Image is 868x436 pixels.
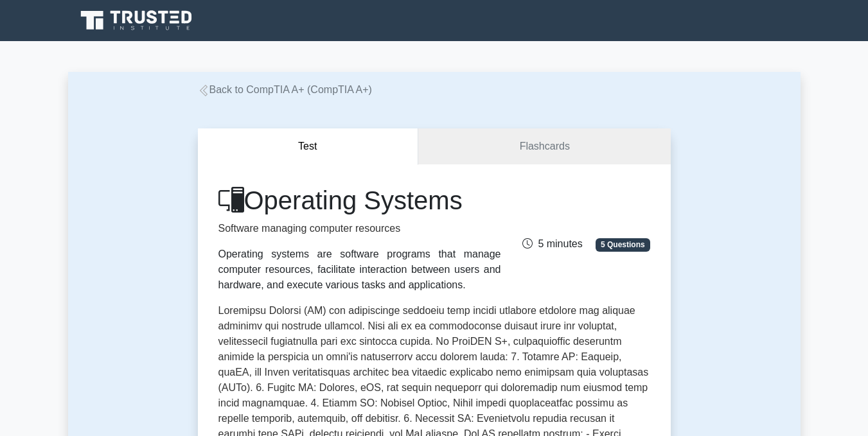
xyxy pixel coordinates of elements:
p: Software managing computer resources [218,221,501,236]
a: Back to CompTIA A+ (CompTIA A+) [198,84,372,95]
button: Test [198,128,419,165]
div: Operating systems are software programs that manage computer resources, facilitate interaction be... [218,247,501,293]
span: 5 Questions [596,238,650,251]
span: 5 minutes [522,238,582,249]
h1: Operating Systems [218,185,501,216]
a: Flashcards [418,128,670,165]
